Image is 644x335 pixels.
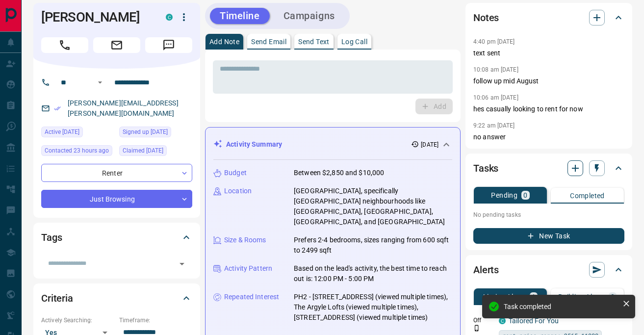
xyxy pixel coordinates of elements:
[473,258,624,282] div: Alerts
[491,192,517,199] p: Pending
[473,316,493,325] p: Off
[41,127,114,140] div: Wed Jul 23 2025
[119,316,192,325] p: Timeframe:
[145,37,192,53] span: Message
[54,105,61,112] svg: Email Verified
[224,168,247,178] p: Budget
[41,230,62,245] h2: Tags
[224,186,252,196] p: Location
[473,6,624,29] div: Notes
[123,146,163,155] span: Claimed [DATE]
[210,8,270,24] button: Timeline
[473,104,624,114] p: hes casually looking to rent for now
[473,94,518,101] p: 10:06 am [DATE]
[41,164,192,182] div: Renter
[473,325,480,332] svg: Push Notification Only
[41,290,73,306] h2: Criteria
[341,38,367,45] p: Log Call
[274,8,345,24] button: Campaigns
[119,145,192,159] div: Sat Jun 21 2025
[224,235,266,245] p: Size & Rooms
[473,38,515,45] p: 4:40 pm [DATE]
[224,292,279,302] p: Repeated Interest
[473,262,499,278] h2: Alerts
[209,38,239,45] p: Add Note
[41,145,114,159] div: Thu Sep 11 2025
[166,14,173,21] div: condos.ca
[294,186,452,227] p: [GEOGRAPHIC_DATA], specifically [GEOGRAPHIC_DATA] neighbourhoods like [GEOGRAPHIC_DATA], [GEOGRAP...
[473,76,624,86] p: follow up mid August
[294,168,384,178] p: Between $2,850 and $10,000
[294,292,452,323] p: PH2 - [STREET_ADDRESS] (viewed multiple times), The Argyle Lofts (viewed multiple times), [STREET...
[226,139,282,150] p: Activity Summary
[473,48,624,58] p: text sent
[213,135,452,154] div: Activity Summary[DATE]
[41,316,114,325] p: Actively Searching:
[41,226,192,249] div: Tags
[294,263,452,284] p: Based on the lead's activity, the best time to reach out is: 12:00 PM - 5:00 PM
[45,146,109,155] span: Contacted 23 hours ago
[41,9,151,25] h1: [PERSON_NAME]
[224,263,272,274] p: Activity Pattern
[94,77,106,88] button: Open
[473,66,518,73] p: 10:08 am [DATE]
[504,303,618,310] div: Task completed
[41,190,192,208] div: Just Browsing
[473,160,498,176] h2: Tasks
[41,286,192,310] div: Criteria
[119,127,192,140] div: Sat Feb 10 2024
[93,37,140,53] span: Email
[473,10,499,26] h2: Notes
[294,235,452,256] p: Prefers 2-4 bedrooms, sizes ranging from 600 sqft to 2499 sqft
[473,132,624,142] p: no answer
[473,122,515,129] p: 9:22 am [DATE]
[123,127,168,137] span: Signed up [DATE]
[570,192,605,199] p: Completed
[473,228,624,244] button: New Task
[421,140,438,149] p: [DATE]
[45,127,79,137] span: Active [DATE]
[298,38,330,45] p: Send Text
[473,156,624,180] div: Tasks
[175,257,189,271] button: Open
[473,207,624,222] p: No pending tasks
[523,192,527,199] p: 0
[68,99,179,117] a: [PERSON_NAME][EMAIL_ADDRESS][PERSON_NAME][DOMAIN_NAME]
[41,37,88,53] span: Call
[251,38,286,45] p: Send Email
